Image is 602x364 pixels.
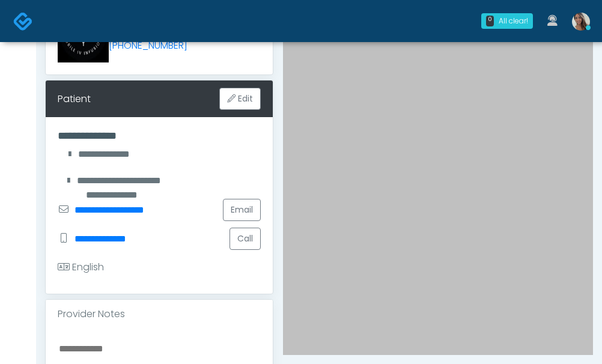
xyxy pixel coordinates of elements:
img: Docovia [13,11,33,31]
div: All clear! [499,16,528,26]
button: Call [230,228,261,250]
a: [PHONE_NUMBER] [109,38,187,52]
div: Provider Notes [46,300,273,329]
div: Patient [58,92,91,106]
div: English [58,260,104,275]
button: Edit [219,88,261,110]
div: 0 [486,16,494,26]
button: Open LiveChat chat widget [10,5,46,41]
a: 0 All clear! [474,8,540,34]
a: Email [223,199,261,221]
img: Samantha Ly [572,13,590,31]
